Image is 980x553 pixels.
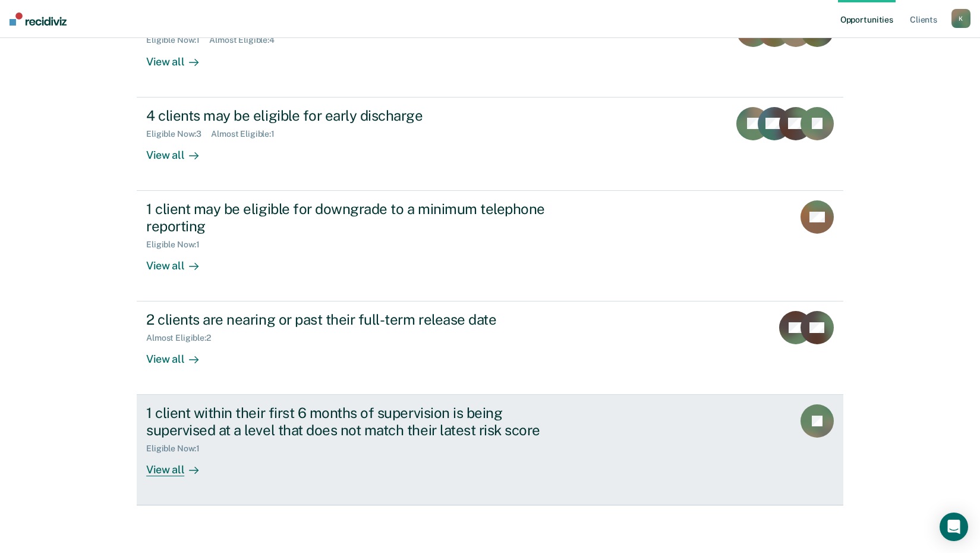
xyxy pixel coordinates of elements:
div: 2 clients are nearing or past their full-term release date [146,311,563,328]
div: Eligible Now : 1 [146,35,209,45]
div: Almost Eligible : 4 [209,35,284,45]
a: 2 clients are nearing or past their full-term release dateAlmost Eligible:2View all [137,301,843,395]
div: Eligible Now : 1 [146,444,209,454]
a: 5 clients may be eligible for a supervision level downgradeEligible Now:1Almost Eligible:4View all [137,4,843,98]
div: View all [146,249,213,272]
div: Almost Eligible : 2 [146,333,220,343]
div: 1 client within their first 6 months of supervision is being supervised at a level that does not ... [146,404,563,439]
div: View all [146,343,213,366]
a: 1 client may be eligible for downgrade to a minimum telephone reportingEligible Now:1View all [137,191,843,301]
div: View all [146,454,213,477]
a: 4 clients may be eligible for early dischargeEligible Now:3Almost Eligible:1View all [137,98,843,191]
div: View all [146,139,213,162]
div: Open Intercom Messenger [940,513,968,541]
div: Eligible Now : 1 [146,240,209,250]
div: Almost Eligible : 1 [211,129,284,139]
button: K [951,9,970,28]
a: 1 client within their first 6 months of supervision is being supervised at a level that does not ... [137,395,843,505]
img: Recidiviz [10,12,67,26]
div: 4 clients may be eligible for early discharge [146,107,563,124]
div: View all [146,45,213,68]
div: Eligible Now : 3 [146,129,211,139]
div: 1 client may be eligible for downgrade to a minimum telephone reporting [146,200,563,235]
